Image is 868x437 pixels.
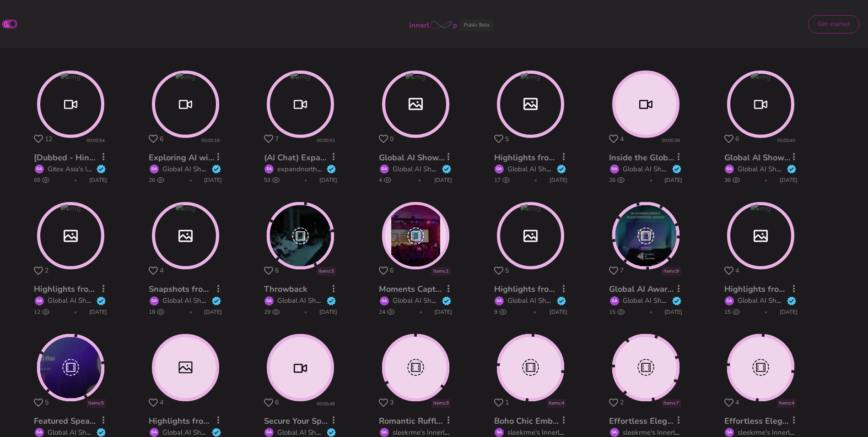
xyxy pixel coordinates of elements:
[725,164,734,174] div: GA
[35,428,44,437] div: GA
[35,164,44,174] div: GA
[609,152,710,163] a: Inside the Global AI Show
[787,164,797,174] img: verified
[379,284,525,295] a: Moments Captured at Global AI Show
[672,164,682,174] img: verified
[609,176,625,184] span: 26
[264,415,446,426] a: Secure Your Spot at Global AI Show 2024 Now!
[738,428,828,437] a: sleekrme's Innerloop Account
[672,296,682,306] img: verified
[275,266,279,275] span: 6
[160,266,163,275] span: 4
[390,398,394,407] span: 3
[380,428,389,437] div: SA
[495,164,504,174] div: GA
[275,398,279,407] span: 6
[162,164,275,174] a: Global AI Show 's Innerloop Account
[620,398,624,407] span: 2
[724,284,861,295] a: Highlights from Global AI Show (2)
[808,15,859,33] button: Get started
[34,152,388,163] a: [Dubbed - Hindi + Interactions ] GITEX ASIA - Interview with [PERSON_NAME] (Crossware)
[442,164,452,174] img: verified
[724,308,740,316] span: 15
[149,176,164,184] span: 26
[505,266,509,275] span: 5
[264,308,280,316] span: 29
[494,284,631,295] a: Highlights from Global AI Show (3)
[149,415,286,426] a: Highlights from Global AI Show (1)
[45,398,49,407] span: 5
[550,308,567,316] span: [DATE]
[149,284,272,295] a: Snapshots from Global AI Show
[495,428,504,437] div: SA
[780,176,798,184] span: [DATE]
[34,308,49,316] span: 12
[211,164,221,174] img: verified
[150,296,159,306] div: GA
[326,296,336,306] img: verified
[277,296,390,305] a: Global AI Show 's Innerloop Account
[89,308,107,316] span: [DATE]
[35,296,44,306] div: GA
[507,296,620,305] a: Global AI Show 's Innerloop Account
[34,415,210,426] a: Featured Speaker Highlights: Global AI Show
[393,428,483,437] a: sleekrme's Innerloop Account
[264,284,307,295] a: Throwback
[609,284,709,295] a: Global AI Awards (Part 2)
[89,176,107,184] span: [DATE]
[162,296,275,305] a: Global AI Show 's Innerloop Account
[211,296,221,306] img: verified
[442,296,452,306] img: verified
[275,135,279,143] span: 7
[735,398,739,407] span: 4
[277,428,390,437] a: Global AI Show 's Innerloop Account
[150,164,159,174] div: GA
[149,308,164,316] span: 18
[96,296,106,306] img: verified
[507,164,620,174] a: Global AI Show 's Innerloop Account
[494,415,674,426] a: Boho Chic Embroidered High Waist Maxi Skirt
[724,176,740,184] span: 36
[735,266,739,275] span: 4
[738,164,851,174] a: Global AI Show 's Innerloop Account
[664,176,682,184] span: [DATE]
[379,308,394,316] span: 24
[620,266,624,275] span: 7
[738,296,851,305] a: Global AI Show 's Innerloop Account
[725,296,734,306] div: GA
[48,428,161,437] a: Global AI Show 's Innerloop Account
[379,415,546,426] a: Romantic Ruffles Eyelet Long Sleeve Dress
[780,308,798,316] span: [DATE]
[393,164,506,174] a: Global AI Show 's Innerloop Account
[494,308,507,316] span: 9
[160,398,163,407] span: 4
[45,266,49,275] span: 2
[380,296,389,306] div: GA
[556,164,566,174] img: verified
[150,428,159,437] div: GA
[379,152,517,163] a: Global AI Show : 📅 [DATE]–[DATE]
[160,135,163,143] span: 6
[620,135,624,143] span: 4
[96,164,106,174] img: verified
[495,296,504,306] div: GA
[787,296,797,306] img: verified
[609,308,625,316] span: 15
[494,176,510,184] span: 17
[505,135,509,143] span: 5
[735,135,739,143] span: 6
[264,428,274,437] div: GA
[610,164,619,174] div: GA
[264,176,280,184] span: 53
[319,176,337,184] span: [DATE]
[664,308,682,316] span: [DATE]
[623,428,713,437] a: sleekrme's Innerloop Account
[556,296,566,306] img: verified
[393,296,506,305] a: Global AI Show 's Innerloop Account
[319,308,337,316] span: [DATE]
[623,164,736,174] a: Global AI Show 's Innerloop Account
[550,176,567,184] span: [DATE]
[34,176,49,184] span: 65
[34,284,171,295] a: Highlights from Global AI Show (7)
[48,164,141,174] a: Gitex Asia's Innerloop Account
